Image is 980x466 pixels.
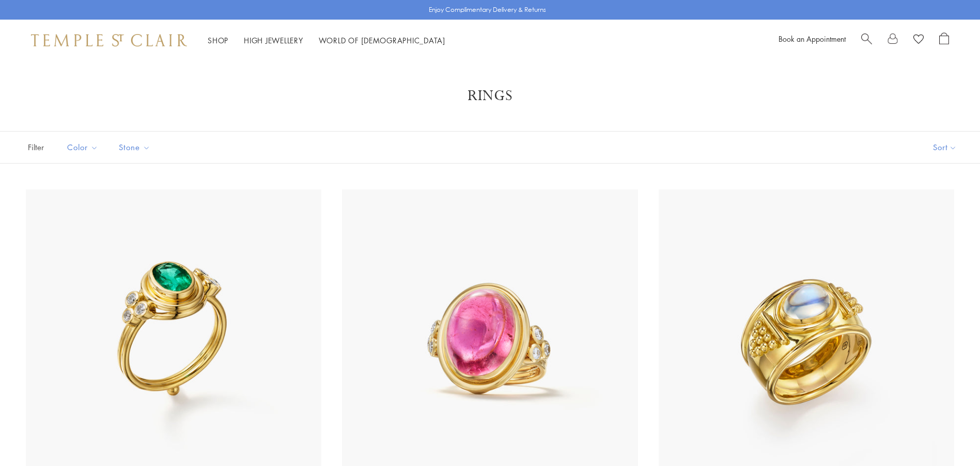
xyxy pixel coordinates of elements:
a: Book an Appointment [779,34,846,44]
img: Temple St. Clair [31,34,187,46]
a: World of [DEMOGRAPHIC_DATA]World of [DEMOGRAPHIC_DATA] [319,35,445,45]
a: Open Shopping Bag [939,33,949,48]
nav: Main navigation [208,34,445,47]
span: Color [62,141,106,154]
button: Color [59,136,106,159]
span: Stone [114,141,158,154]
button: Stone [111,136,158,159]
h1: Rings [41,87,939,105]
a: ShopShop [208,35,228,45]
a: High JewelleryHigh Jewellery [244,35,303,45]
p: Enjoy Complimentary Delivery & Returns [429,5,546,15]
a: Search [861,33,872,48]
button: Show sort by [910,132,980,163]
a: View Wishlist [913,33,924,48]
